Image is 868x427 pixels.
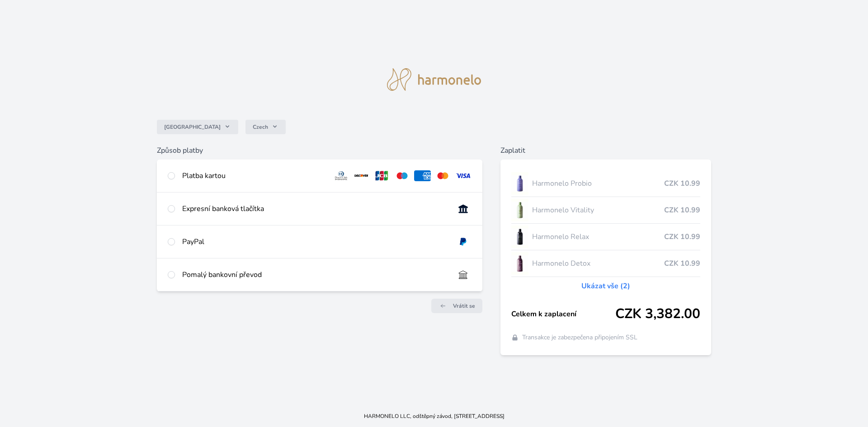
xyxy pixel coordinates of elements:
[182,269,448,280] div: Pomalý bankovní převod
[431,299,482,313] a: Vrátit se
[414,170,431,181] img: amex.svg
[434,170,451,181] img: mc.svg
[664,231,700,242] span: CZK 10.99
[394,170,410,181] img: maestro.svg
[511,172,528,195] img: CLEAN_PROBIO_se_stinem_x-lo.jpg
[157,145,482,156] h6: Způsob platby
[511,199,528,221] img: CLEAN_VITALITY_se_stinem_x-lo.jpg
[164,123,221,131] span: [GEOGRAPHIC_DATA]
[455,269,472,280] img: bankTransfer_IBAN.svg
[581,281,630,291] a: Ukázat vše (2)
[511,309,616,319] span: Celkem k zaplacení
[157,120,238,134] button: [GEOGRAPHIC_DATA]
[333,170,349,181] img: diners.svg
[511,225,528,248] img: CLEAN_RELAX_se_stinem_x-lo.jpg
[532,205,665,216] span: Harmonelo Vitality
[245,120,286,134] button: Czech
[532,231,665,242] span: Harmonelo Relax
[373,170,390,181] img: jcb.svg
[532,258,665,269] span: Harmonelo Detox
[353,170,370,181] img: discover.svg
[182,170,326,181] div: Platba kartou
[455,236,472,247] img: paypal.svg
[664,258,700,269] span: CZK 10.99
[522,333,637,342] span: Transakce je zabezpečena připojením SSL
[511,252,528,275] img: DETOX_se_stinem_x-lo.jpg
[182,236,448,247] div: PayPal
[253,123,268,131] span: Czech
[664,178,700,189] span: CZK 10.99
[615,306,700,322] span: CZK 3,382.00
[532,178,665,189] span: Harmonelo Probio
[387,68,481,91] img: logo.svg
[182,203,448,214] div: Expresní banková tlačítka
[455,203,472,214] img: onlineBanking_CZ.svg
[455,170,472,181] img: visa.svg
[500,145,712,156] h6: Zaplatit
[664,205,700,216] span: CZK 10.99
[453,302,475,310] span: Vrátit se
